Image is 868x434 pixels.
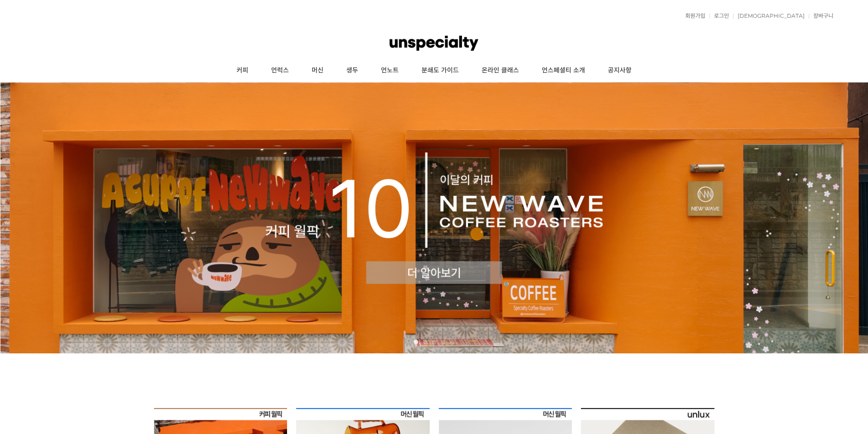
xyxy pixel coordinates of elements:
[423,340,427,344] a: 2
[450,340,455,344] a: 5
[335,59,370,82] a: 생두
[709,13,729,19] a: 로그인
[260,59,300,82] a: 언럭스
[410,59,470,82] a: 분쇄도 가이드
[300,59,335,82] a: 머신
[596,59,643,82] a: 공지사항
[530,59,596,82] a: 언스페셜티 소개
[390,30,478,57] img: 언스페셜티 몰
[733,13,805,19] a: [DEMOGRAPHIC_DATA]
[370,59,410,82] a: 언노트
[809,13,833,19] a: 장바구니
[681,13,705,19] a: 회원가입
[225,59,260,82] a: 커피
[441,340,446,344] a: 4
[470,59,530,82] a: 온라인 클래스
[414,340,418,344] a: 1
[432,340,437,344] a: 3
